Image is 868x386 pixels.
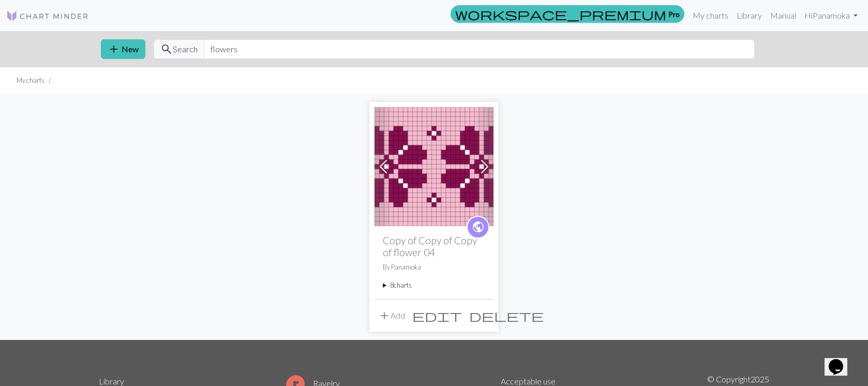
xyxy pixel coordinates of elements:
[6,10,89,22] img: Logo
[101,39,145,59] button: New
[409,306,466,325] button: Edit
[173,43,198,55] span: Search
[412,309,462,322] i: Edit
[378,308,391,323] span: add
[800,5,862,26] a: HiPanamoka
[108,42,120,56] span: add
[455,7,666,21] span: workspace_premium
[469,308,544,323] span: delete
[451,5,684,23] a: Pro
[467,216,489,239] a: public
[99,376,124,386] a: Library
[466,306,547,325] button: Delete
[160,42,173,56] span: search
[825,345,858,376] iframe: chat widget
[383,262,485,272] p: By Panamoka
[412,308,462,323] span: edit
[383,234,485,258] h2: Copy of Copy of Copy of flower 04
[375,160,493,170] a: flower 04
[501,376,556,386] a: Acceptable use
[17,76,44,85] li: My charts
[383,280,485,290] summary: 8charts
[472,219,485,235] span: public
[732,5,766,26] a: Library
[375,306,409,325] button: Add
[689,5,732,26] a: My charts
[472,217,485,237] i: public
[375,107,493,226] img: flower 04
[766,5,800,26] a: Manual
